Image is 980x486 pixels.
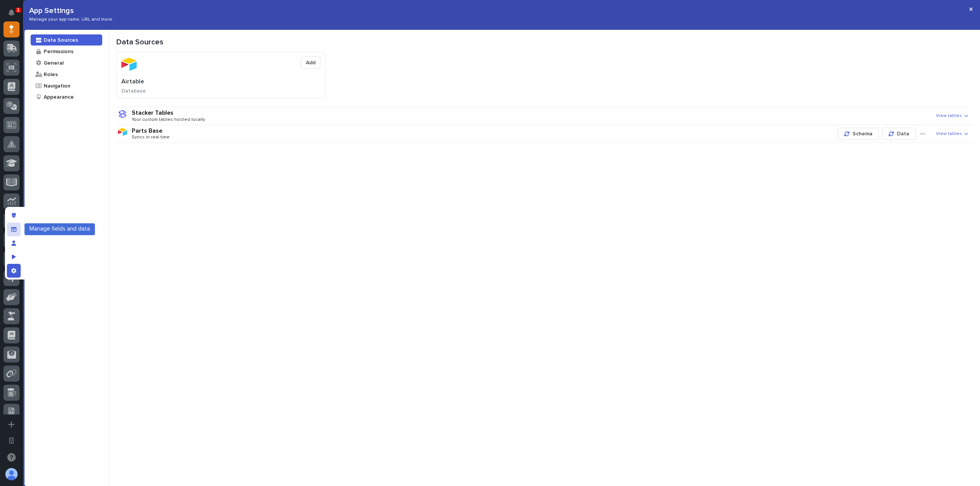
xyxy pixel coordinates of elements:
[853,130,872,137] span: Schema
[43,93,74,101] div: Appearance
[76,181,93,187] span: Pylon
[56,96,98,104] span: Onboarding Call
[26,126,107,132] div: We're offline, we will be back soon!
[7,209,21,223] div: Edit layout
[54,180,93,187] a: Powered byPylon
[130,120,139,130] button: Start new chat
[29,6,113,15] p: App Settings
[8,30,139,42] p: Welcome 👋
[8,156,20,169] img: Jeff Miller
[7,250,21,264] div: Preview as
[882,128,916,140] button: Data
[8,145,51,151] div: Past conversations
[132,110,173,116] p: Stacker Tables
[3,466,20,482] button: users-avatar
[7,264,21,278] div: App settings
[838,128,879,140] button: Schema
[117,88,325,94] p: Database
[116,109,973,122] div: Stacker Tables Your custom tables hosted locallyView tables
[26,118,126,126] div: Start new chat
[8,7,23,23] img: Stacker
[43,71,58,78] div: Roles
[43,82,70,89] div: Navigation
[119,143,139,152] button: See all
[897,130,909,137] span: Data
[48,97,54,103] img: favicon.ico
[132,117,205,122] p: Your custom tables hosted locally
[3,416,20,432] button: Add a new app...
[43,48,73,55] div: Permissions
[24,164,62,170] span: [PERSON_NAME]
[3,432,20,449] button: Open workspace settings
[132,135,170,140] p: Syncs in real time
[3,5,20,21] button: Notifications
[7,223,21,236] div: Manage fields and data
[8,97,14,103] div: 📖
[121,78,144,85] p: Airtable
[936,113,962,119] span: View tables
[5,93,45,107] a: 📖Help Docs
[101,93,142,107] a: Prompting
[29,17,113,22] p: Manage your app name, URL and more.
[43,59,64,67] div: General
[45,93,101,107] a: Onboarding Call
[10,9,20,21] div: Notifications1
[17,7,20,13] p: 1
[301,57,320,69] button: Add
[68,164,83,170] span: [DATE]
[132,128,162,134] p: Parts Base
[306,59,315,66] span: Add
[43,36,78,44] div: Data Sources
[64,164,66,170] span: •
[15,96,42,104] span: Help Docs
[104,97,110,103] img: image
[112,96,139,104] span: Prompting
[3,449,20,465] button: Open support chat
[7,236,21,250] div: Manage users
[936,131,962,137] span: View tables
[8,42,139,55] p: How can we help?
[8,118,21,132] img: 1736555164131-43832dd5-751b-4058-ba23-39d91318e5a0
[116,37,973,47] div: Data Sources
[116,127,973,140] div: Parts Base Syncs in real timeSchemaDataView tables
